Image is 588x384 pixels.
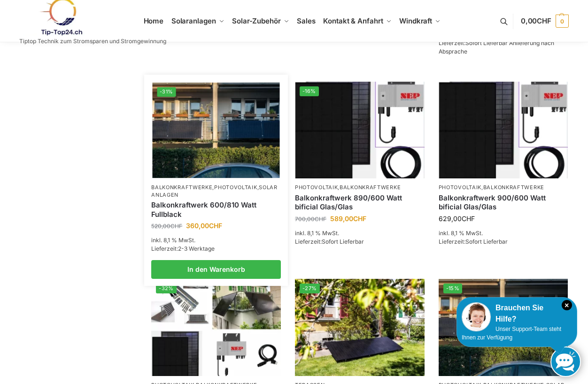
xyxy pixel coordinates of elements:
a: Balkonkraftwerk 890/600 Watt bificial Glas/Glas [295,193,425,212]
bdi: 700,00 [295,215,326,223]
div: Brauchen Sie Hilfe? [462,302,572,325]
img: Bificiales Hochleistungsmodul [295,82,425,179]
a: Balkonkraftwerk 900/600 Watt bificial Glas/Glas [439,193,568,212]
span: Sofort Lieferbar [322,238,364,245]
span: CHF [170,223,182,230]
img: 860 Watt Komplett mit Balkonhalterung [151,279,281,376]
span: CHF [537,16,551,25]
span: Unser Support-Team steht Ihnen zur Verfügung [462,326,561,341]
a: -15%2 Balkonkraftwerke [439,279,568,376]
span: Lieferzeit: [439,39,554,55]
img: 2 Balkonkraftwerke [439,279,568,376]
bdi: 360,00 [186,222,222,230]
span: CHF [353,215,366,223]
span: 0,00 [521,16,551,25]
a: Balkonkraftwerke [340,184,401,191]
bdi: 589,00 [330,215,366,223]
span: Solar-Zubehör [232,16,281,25]
i: Schließen [562,300,572,310]
span: Windkraft [399,16,432,25]
span: Solaranlagen [171,16,216,25]
a: -27%Steckerkraftwerk 890/600 Watt, mit Ständer für Terrasse inkl. Lieferung [295,279,425,376]
a: Balkonkraftwerke [151,184,212,191]
a: Balkonkraftwerk 600/810 Watt Fullblack [151,200,281,219]
span: CHF [315,215,326,223]
img: Steckerkraftwerk 890/600 Watt, mit Ständer für Terrasse inkl. Lieferung [295,279,425,376]
a: 0,00CHF 0 [521,7,569,35]
p: inkl. 8,1 % MwSt. [295,229,425,238]
p: inkl. 8,1 % MwSt. [151,236,281,245]
a: -16%Bificiales Hochleistungsmodul [295,82,425,179]
p: inkl. 8,1 % MwSt. [439,229,568,238]
a: -31%2 Balkonkraftwerke [153,82,280,177]
a: Photovoltaik [439,184,481,191]
p: , , [151,184,281,199]
span: CHF [462,215,475,223]
span: CHF [209,222,222,230]
span: Lieferzeit: [439,238,508,245]
span: 2-3 Werktage [178,245,215,252]
p: , [295,184,425,191]
img: Customer service [462,302,491,331]
span: Lieferzeit: [295,238,364,245]
span: Sofort Lieferbar Anlieferung nach Absprache [439,39,554,55]
a: Photovoltaik [295,184,338,191]
a: In den Warenkorb legen: „Balkonkraftwerk 600/810 Watt Fullblack“ [151,260,281,279]
span: Lieferzeit: [151,245,215,252]
a: Solaranlagen [151,184,278,198]
a: Photovoltaik [214,184,257,191]
bdi: 520,00 [151,223,182,230]
img: Bificiales Hochleistungsmodul [439,82,568,179]
a: Balkonkraftwerke [483,184,544,191]
span: 0 [556,15,569,28]
p: Tiptop Technik zum Stromsparen und Stromgewinnung [19,38,166,44]
img: 2 Balkonkraftwerke [153,82,280,177]
span: Sales [297,16,316,25]
a: -32%860 Watt Komplett mit Balkonhalterung [151,279,281,376]
p: , [439,184,568,191]
bdi: 629,00 [439,215,475,223]
span: Kontakt & Anfahrt [323,16,383,25]
span: Sofort Lieferbar [465,238,508,245]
